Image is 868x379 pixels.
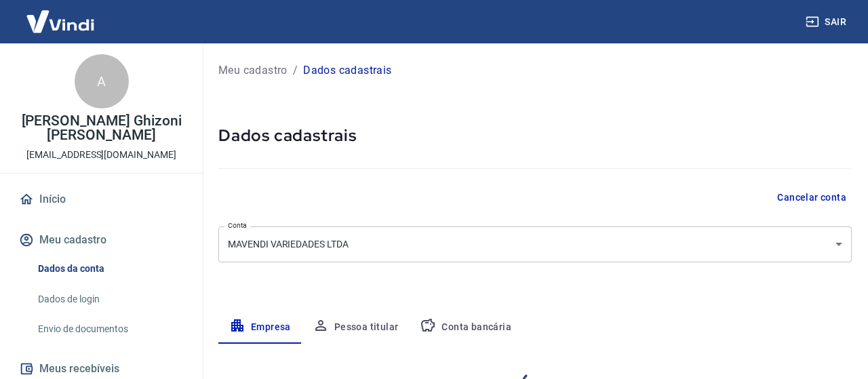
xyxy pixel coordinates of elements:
img: Vindi [16,1,104,42]
a: Início [16,184,186,214]
button: Empresa [218,311,302,344]
a: Dados da conta [33,255,186,283]
a: Envio de documentos [33,315,186,343]
p: [EMAIL_ADDRESS][DOMAIN_NAME] [26,148,176,162]
div: MAVENDI VARIEDADES LTDA [218,226,852,262]
label: Conta [228,220,247,231]
button: Meu cadastro [16,225,186,255]
a: Dados de login [33,285,186,313]
button: Sair [803,9,852,35]
div: A [75,54,129,108]
button: Conta bancária [409,311,522,344]
a: Meu cadastro [218,62,288,79]
p: [PERSON_NAME] Ghizoni [PERSON_NAME] [11,114,192,142]
button: Cancelar conta [772,185,852,210]
p: / [293,62,298,79]
button: Pessoa titular [302,311,410,344]
p: Dados cadastrais [303,62,391,79]
h5: Dados cadastrais [218,125,852,146]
